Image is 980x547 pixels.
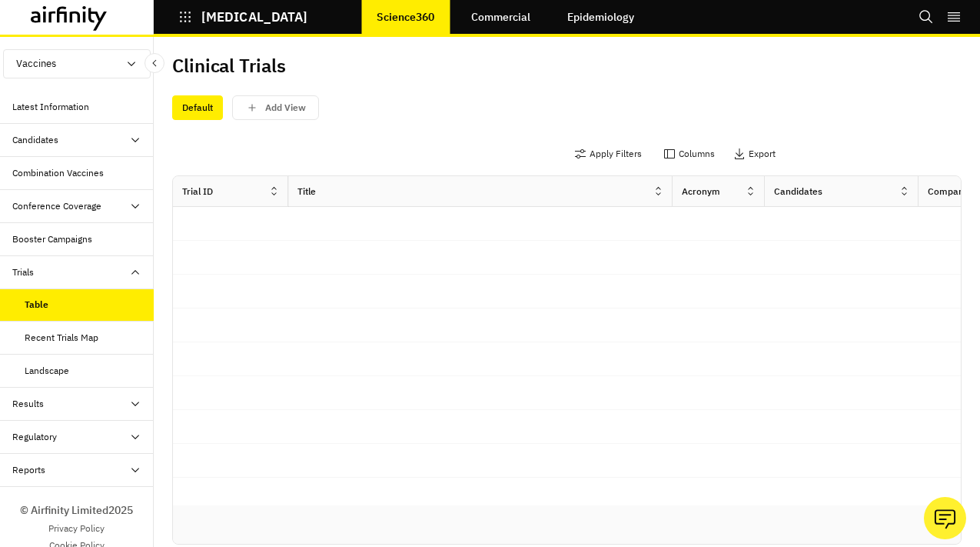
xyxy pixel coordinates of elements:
[145,53,164,73] button: Close Sidebar
[682,185,720,198] div: Acronym
[12,232,92,246] div: Booster Campaigns
[182,185,213,198] div: Trial ID
[12,397,44,411] div: Results
[25,331,98,345] div: Recent Trials Map
[12,265,34,279] div: Trials
[232,95,319,120] button: save changes
[574,142,642,166] button: Apply Filters
[172,55,286,77] h2: Clinical Trials
[20,502,133,519] p: © Airfinity Limited 2025
[377,11,434,23] p: Science360
[201,10,307,24] p: [MEDICAL_DATA]
[774,185,822,198] div: Candidates
[25,364,69,378] div: Landscape
[663,142,715,166] button: Columns
[12,430,57,444] div: Regulatory
[3,49,151,78] button: Vaccines
[919,4,934,30] button: Search
[12,133,58,147] div: Candidates
[25,298,48,312] div: Table
[172,95,223,120] div: Default
[749,148,776,159] p: Export
[178,4,307,30] button: [MEDICAL_DATA]
[924,497,966,539] button: Ask our analysts
[265,102,306,113] p: Add View
[12,463,45,477] div: Reports
[12,199,101,213] div: Conference Coverage
[12,100,89,114] div: Latest Information
[297,185,316,198] div: Title
[733,142,776,166] button: Export
[12,166,104,180] div: Combination Vaccines
[48,522,105,535] a: Privacy Policy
